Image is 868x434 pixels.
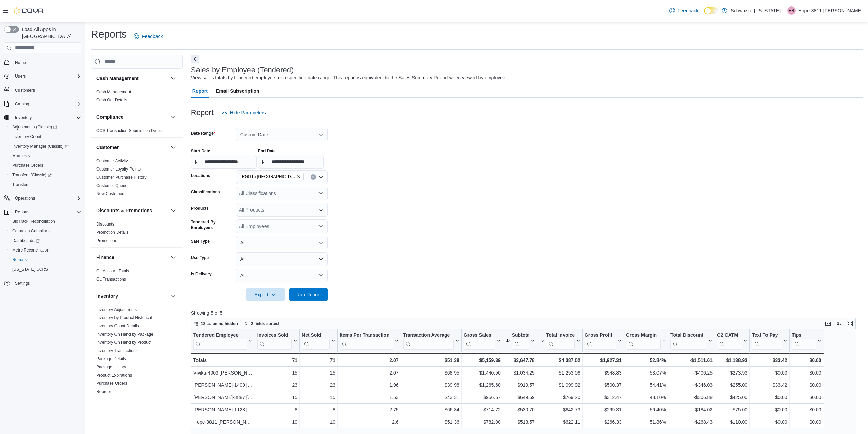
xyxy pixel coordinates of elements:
a: Inventory Transactions [96,348,138,353]
div: Invoices Sold [257,332,292,338]
div: $1,034.25 [505,369,535,377]
div: -$406.25 [670,369,713,377]
span: Feedback [142,33,163,40]
a: Package History [96,365,126,369]
span: Inventory by Product Historical [96,315,152,321]
div: Subtotal [512,332,529,349]
button: Net Sold [302,332,335,349]
span: Metrc Reconciliation [10,246,81,254]
a: GL Transactions [96,277,126,282]
label: Locations [191,173,211,178]
label: Date Range [191,131,215,136]
span: BioTrack Reconciliation [10,217,81,226]
p: Schwazze [US_STATE] [731,6,781,15]
button: [US_STATE] CCRS [7,265,84,274]
span: Reports [10,256,81,264]
img: Cova [14,7,44,14]
a: GL Account Totals [96,269,129,273]
a: Inventory On Hand by Package [96,332,153,337]
span: Email Subscription [216,84,259,98]
span: Purchase Orders [10,161,81,169]
button: Discounts & Promotions [169,206,177,215]
button: All [236,269,328,282]
div: $1,265.60 [464,381,501,389]
button: Run Report [289,288,328,301]
span: Cash Out Details [96,97,127,103]
button: Catalog [1,99,84,109]
div: Cash Management [91,88,183,107]
div: $255.00 [717,381,747,389]
span: 12 columns hidden [201,321,238,326]
div: $500.37 [585,381,622,389]
a: Inventory by Product Historical [96,315,152,320]
button: Keyboard shortcuts [824,320,832,328]
span: Transfers [10,180,81,189]
span: Adjustments (Classic) [12,124,57,130]
a: Purchase Orders [10,161,46,169]
a: Metrc Reconciliation [10,246,52,254]
a: Inventory Count [10,133,44,141]
a: Adjustments (Classic) [7,122,84,132]
button: Hide Parameters [219,106,269,120]
label: Is Delivery [191,271,212,277]
span: H3 [789,6,794,15]
button: Display options [835,320,843,328]
a: Canadian Compliance [10,227,55,235]
p: Hope-3811 [PERSON_NAME] [798,6,863,15]
button: Tendered Employee [193,332,253,349]
div: 23 [302,381,335,389]
label: Products [191,206,209,211]
a: BioTrack Reconciliation [10,217,58,226]
a: Home [12,58,29,67]
span: 2 fields sorted [251,321,279,326]
div: Gross Sales [464,332,495,338]
span: Dashboards [12,238,40,243]
span: Reports [12,208,81,216]
button: Transfers [7,180,84,189]
div: Text To Pay [752,332,782,349]
button: Catalog [12,100,32,108]
h3: Compliance [96,113,123,120]
div: 71 [302,356,335,364]
div: $68.95 [403,369,459,377]
input: Press the down key to open a popover containing a calendar. [258,155,324,169]
a: Discounts [96,222,114,227]
button: Gross Sales [464,332,501,349]
a: Dashboards [10,236,42,245]
a: Settings [12,279,32,287]
div: 71 [257,356,297,364]
a: Transfers (Classic) [10,171,54,179]
span: New Customers [96,191,125,196]
button: Tips [791,332,821,349]
button: Open list of options [318,174,324,180]
input: Dark Mode [704,7,718,14]
span: Transfers (Classic) [10,171,81,179]
button: Customers [1,85,84,95]
span: Inventory Manager (Classic) [12,144,69,149]
a: Purchase Orders [96,381,127,386]
div: View sales totals by tendered employee for a specified date range. This report is equivalent to t... [191,74,507,81]
span: Customers [12,86,81,94]
div: Tendered Employee [193,332,247,338]
span: Catalog [12,100,81,108]
span: Users [12,72,81,80]
span: Report [192,84,208,98]
div: $33.42 [752,356,787,364]
button: Customer [169,143,177,151]
button: Metrc Reconciliation [7,245,84,255]
div: $3,647.78 [505,356,535,364]
div: 15 [302,369,335,377]
div: $0.00 [791,381,821,389]
a: Reports [10,256,29,264]
span: Export [250,288,281,301]
input: Press the down key to open a popover containing a calendar. [191,155,257,169]
span: Reports [12,257,27,262]
button: Cash Management [169,74,177,82]
span: Customers [15,87,35,93]
div: Gross Margin [626,332,660,338]
div: Total Invoiced [546,332,575,338]
div: Gross Profit [585,332,616,349]
label: Tendered By Employees [191,219,233,230]
a: Customers [12,86,38,94]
